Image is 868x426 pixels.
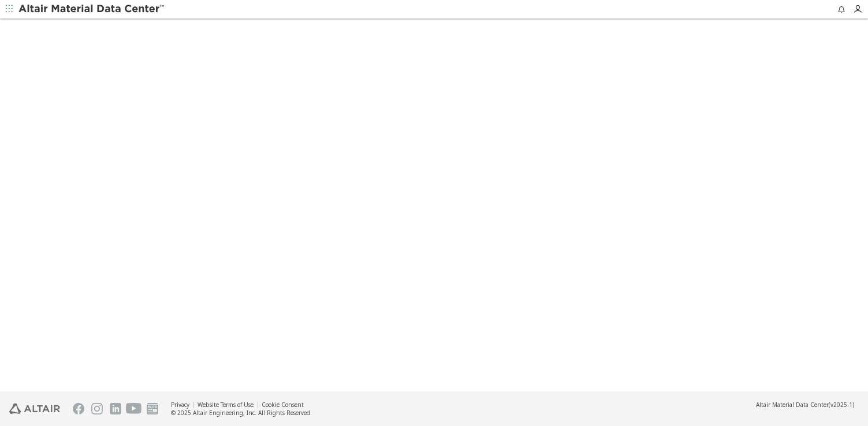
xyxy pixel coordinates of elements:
[171,401,189,409] a: Privacy
[198,401,254,409] a: Website Terms of Use
[9,403,60,414] img: Altair Engineering
[756,401,829,409] span: Altair Material Data Center
[756,401,854,409] div: (v2025.1)
[262,401,304,409] a: Cookie Consent
[18,3,166,15] img: Altair Material Data Center
[171,409,312,417] div: © 2025 Altair Engineering, Inc. All Rights Reserved.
